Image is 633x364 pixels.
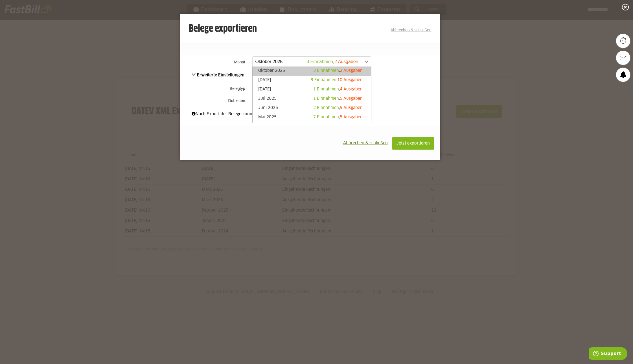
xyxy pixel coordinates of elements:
[340,106,363,110] span: 5 Ausgaben
[255,68,368,74] a: Oktober 2025
[340,69,363,73] span: 2 Ausgaben
[311,78,336,82] span: 9 Einnahmen
[311,77,363,83] div: ,
[313,87,339,91] span: 1 Einnahmen
[192,73,245,77] span: Erweiterte Einstellungen
[180,55,251,69] th: Monat
[255,86,368,93] a: [DATE]
[180,96,251,105] th: Dubletten
[340,115,363,119] span: 5 Ausgaben
[313,96,363,101] div: ,
[255,114,368,121] a: Mai 2025
[313,86,363,92] div: ,
[313,114,363,120] div: ,
[589,347,627,361] iframe: Öffnet ein Widget, in dem Sie weitere Informationen finden
[189,23,257,35] h3: Belege exportieren
[340,97,363,101] span: 5 Ausgaben
[339,137,392,149] button: Abbrechen & schließen
[255,105,368,112] a: Juni 2025
[313,115,339,119] span: 7 Einnahmen
[392,137,434,150] button: Jetzt exportieren
[255,77,368,84] a: [DATE]
[180,81,251,96] th: Belegtyp
[313,97,339,101] span: 1 Einnahmen
[397,141,430,145] span: Jetzt exportieren
[343,141,388,145] span: Abbrechen & schließen
[192,111,429,117] div: Nach Export der Belege können diese nicht mehr bearbeitet werden.
[313,105,363,111] div: ,
[337,78,363,82] span: 10 Ausgaben
[313,69,339,73] span: 3 Einnahmen
[391,28,432,32] a: Abbrechen & schließen
[313,106,339,110] span: 2 Einnahmen
[313,68,363,74] div: ,
[255,96,368,102] a: Juli 2025
[340,87,363,91] span: 4 Ausgaben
